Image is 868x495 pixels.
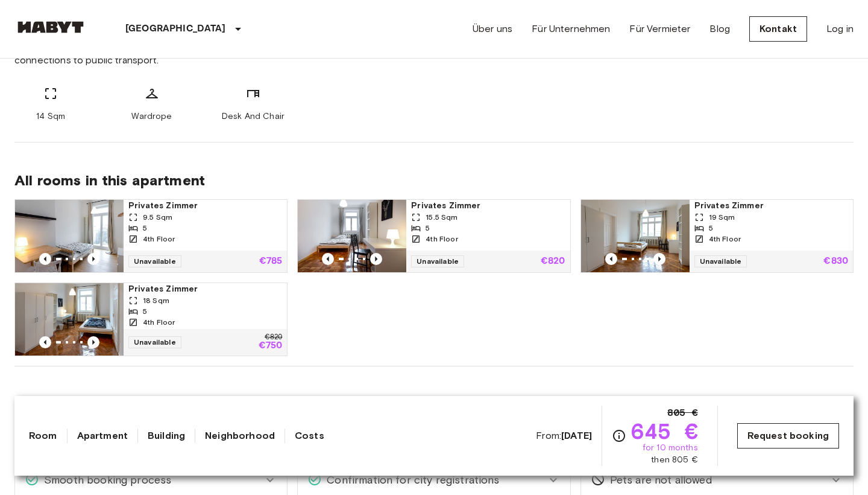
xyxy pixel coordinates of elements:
[605,253,617,265] button: Previous image
[629,22,690,36] a: Für Vermieter
[77,429,128,443] a: Apartment
[14,283,288,356] a: Marketing picture of unit DE-02-087-01MPrevious imagePrevious imagePrivates Zimmer18 Sqm54th Floo...
[370,253,382,265] button: Previous image
[128,255,181,267] span: Unavailable
[322,472,499,488] span: Confirmation for city registrations
[737,423,839,449] a: Request booking
[653,253,665,265] button: Previous image
[580,199,854,273] a: Marketing picture of unit DE-02-087-02MPrevious imagePrevious imagePrivates Zimmer19 Sqm54th Floo...
[411,255,464,267] span: Unavailable
[295,429,324,443] a: Costs
[39,336,51,348] button: Previous image
[322,253,334,265] button: Previous image
[14,21,87,33] img: Habyt
[128,336,181,348] span: Unavailable
[298,465,570,495] div: Confirmation for city registrations
[298,200,406,272] img: Marketing picture of unit DE-02-087-03M
[826,22,854,36] a: Log in
[426,234,458,244] span: 4th Floor
[532,22,610,36] a: Für Unternehmen
[605,472,712,488] span: Pets are not allowed
[14,171,854,190] span: All rooms in this apartment
[823,257,848,266] p: €830
[87,336,99,348] button: Previous image
[128,200,282,212] span: Privates Zimmer
[222,110,285,123] span: Desk And Chair
[39,253,51,265] button: Previous image
[411,200,565,212] span: Privates Zimmer
[143,223,147,234] span: 5
[426,212,458,223] span: 15.5 Sqm
[749,16,807,42] a: Kontakt
[265,334,282,341] p: €820
[143,306,147,317] span: 5
[709,223,713,234] span: 5
[259,257,283,266] p: €785
[148,429,185,443] a: Building
[36,110,65,123] span: 14 Sqm
[259,341,283,351] p: €750
[581,200,690,272] img: Marketing picture of unit DE-02-087-02M
[125,22,226,36] p: [GEOGRAPHIC_DATA]
[651,454,698,466] span: then 805 €
[205,429,275,443] a: Neighborhood
[15,283,124,356] img: Marketing picture of unit DE-02-087-01M
[143,212,172,223] span: 9.5 Sqm
[131,110,172,123] span: Wardrope
[15,465,287,495] div: Smooth booking process
[143,234,175,244] span: 4th Floor
[426,223,430,234] span: 5
[643,442,698,454] span: for 10 months
[709,234,741,244] span: 4th Floor
[15,200,124,272] img: Marketing picture of unit DE-02-087-04M
[581,465,853,495] div: Pets are not allowed
[709,22,730,36] a: Blog
[709,212,735,223] span: 19 Sqm
[561,430,592,441] b: [DATE]
[143,317,175,328] span: 4th Floor
[694,255,747,267] span: Unavailable
[541,257,565,266] p: €820
[14,199,288,273] a: Marketing picture of unit DE-02-087-04MPrevious imagePrevious imagePrivates Zimmer9.5 Sqm54th Flo...
[667,406,698,420] span: 805 €
[473,22,512,36] a: Über uns
[128,283,282,295] span: Privates Zimmer
[29,429,57,443] a: Room
[39,472,171,488] span: Smooth booking process
[87,253,99,265] button: Previous image
[694,200,848,212] span: Privates Zimmer
[14,395,854,414] span: Things to know
[612,429,626,443] svg: Check cost overview for full price breakdown. Please note that discounts apply to new joiners onl...
[631,420,698,442] span: 645 €
[536,429,592,442] span: From:
[143,295,169,306] span: 18 Sqm
[297,199,570,273] a: Marketing picture of unit DE-02-087-03MPrevious imagePrevious imagePrivates Zimmer15.5 Sqm54th Fl...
